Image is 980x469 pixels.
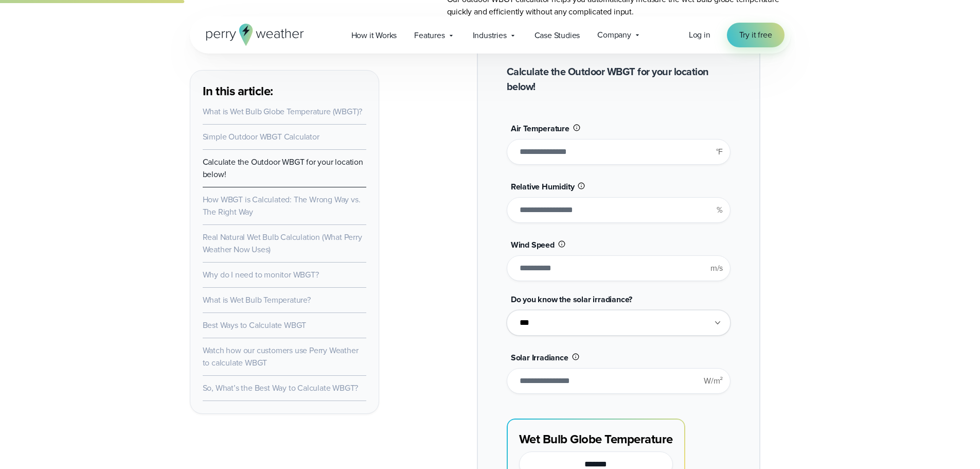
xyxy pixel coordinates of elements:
[597,29,631,41] span: Company
[203,344,359,369] a: Watch how our customers use Perry Weather to calculate WBGT
[203,231,362,255] a: Real Natural Wet Bulb Calculation (What Perry Weather Now Uses)
[203,382,359,394] a: So, What’s the Best Way to Calculate WBGT?
[511,239,555,251] span: Wind Speed
[351,29,397,42] span: How it Works
[473,29,507,42] span: Industries
[511,123,569,134] span: Air Temperature
[203,269,319,281] a: Why do I need to monitor WBGT?
[507,64,730,94] h2: Calculate the Outdoor WBGT for your location below!
[727,23,785,47] a: Try it free
[739,29,772,41] span: Try it free
[511,293,632,305] span: Do you know the solar irradiance?
[203,156,363,180] a: Calculate the Outdoor WBGT for your location below!
[526,25,589,46] a: Case Studies
[343,25,406,46] a: How it Works
[203,106,363,117] a: What is Wet Bulb Globe Temperature (WBGT)?
[534,29,580,42] span: Case Studies
[511,352,568,363] span: Solar Irradiance
[689,29,710,41] a: Log in
[203,319,307,331] a: Best Ways to Calculate WBGT
[203,131,319,143] a: Simple Outdoor WBGT Calculator
[414,29,444,42] span: Features
[203,83,366,99] h3: In this article:
[203,294,311,306] a: What is Wet Bulb Temperature?
[203,194,361,218] a: How WBGT is Calculated: The Wrong Way vs. The Right Way
[511,181,575,193] span: Relative Humidity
